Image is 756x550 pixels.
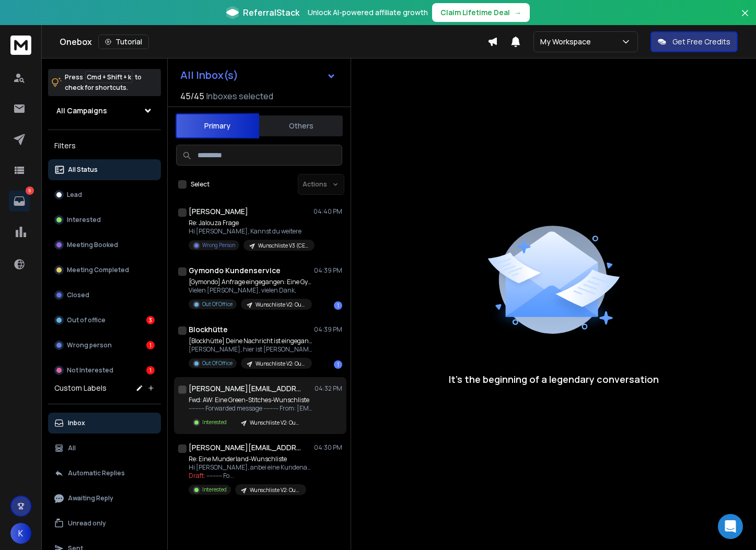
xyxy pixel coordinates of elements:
[202,241,235,249] p: Wrong Person
[180,70,238,80] h1: All Inbox(s)
[202,486,227,494] p: Interested
[189,471,205,480] span: Draft:
[314,325,342,334] p: 04:39 PM
[26,186,34,195] p: 5
[189,324,228,335] h1: Blockhütte
[514,7,521,18] span: →
[48,138,161,153] h3: Filters
[68,519,106,528] p: Unread only
[258,242,308,250] p: Wunschliste V3 (CEO) Warmup
[67,341,112,349] p: Wrong person
[172,65,344,86] button: All Inbox(s)
[146,316,155,324] div: 3
[334,301,342,310] div: 1
[313,207,342,216] p: 04:40 PM
[189,286,314,295] p: Vielen [PERSON_NAME], vielen Dank,
[48,235,161,255] button: Meeting Booked
[68,494,113,502] p: Awaiting Reply
[308,7,428,18] p: Unlock AI-powered affiliate growth
[176,113,259,138] button: Primary
[650,31,738,52] button: Get Free Credits
[48,100,161,121] button: All Campaigns
[10,523,31,544] button: K
[48,360,161,381] button: Not Interested1
[67,266,129,274] p: Meeting Completed
[189,442,304,453] h1: [PERSON_NAME][EMAIL_ADDRESS][DOMAIN_NAME]
[672,37,730,47] p: Get Free Credits
[180,90,204,102] span: 45 / 45
[65,72,142,93] p: Press to check for shortcuts.
[206,90,273,102] h3: Inboxes selected
[189,383,304,394] h1: [PERSON_NAME][EMAIL_ADDRESS][DOMAIN_NAME]
[259,114,343,137] button: Others
[314,266,342,275] p: 04:39 PM
[48,438,161,459] button: All
[67,291,89,299] p: Closed
[146,366,155,375] div: 1
[60,34,487,49] div: Onebox
[48,513,161,534] button: Unread only
[250,486,300,494] p: Wunschliste V2: Outreach
[85,71,133,83] span: Cmd + Shift + k
[255,360,306,368] p: Wunschliste V2: Outreach
[189,219,314,227] p: Re: Jalouza Frage
[54,383,107,393] h3: Custom Labels
[250,419,300,427] p: Wunschliste V2: Outreach
[48,488,161,509] button: Awaiting Reply
[68,444,76,452] p: All
[449,372,659,387] p: It’s the beginning of a legendary conversation
[67,316,106,324] p: Out of office
[202,300,232,308] p: Out Of Office
[314,443,342,452] p: 04:30 PM
[189,337,314,345] p: [Blockhütte] Deine Nachricht ist eingegangen
[189,227,314,236] p: Hi [PERSON_NAME], Kannst du weitere
[98,34,149,49] button: Tutorial
[738,6,752,31] button: Close banner
[68,469,125,477] p: Automatic Replies
[202,418,227,426] p: Interested
[67,241,118,249] p: Meeting Booked
[189,206,248,217] h1: [PERSON_NAME]
[48,413,161,434] button: Inbox
[202,359,232,367] p: Out Of Office
[189,396,314,404] p: Fwd: AW: Eine Green-Stitches-Wunschliste
[432,3,530,22] button: Claim Lifetime Deal→
[48,159,161,180] button: All Status
[67,191,82,199] p: Lead
[189,404,314,413] p: ---------- Forwarded message --------- From: [EMAIL_ADDRESS][DOMAIN_NAME]
[189,345,314,354] p: [PERSON_NAME], hier ist [PERSON_NAME].
[189,278,314,286] p: [Gymondo] Anfrage eingegangen: Eine Gymondo-Wunschliste
[334,360,342,369] div: 1
[48,184,161,205] button: Lead
[189,463,314,472] p: Hi [PERSON_NAME], anbei eine Kundenanfrage bzgl.
[48,285,161,306] button: Closed
[146,341,155,349] div: 1
[48,310,161,331] button: Out of office3
[9,191,30,212] a: 5
[540,37,595,47] p: My Workspace
[67,366,113,375] p: Not Interested
[48,209,161,230] button: Interested
[189,265,281,276] h1: Gymondo Kundenservice
[56,106,107,116] h1: All Campaigns
[48,463,161,484] button: Automatic Replies
[68,166,98,174] p: All Status
[48,260,161,280] button: Meeting Completed
[718,514,743,539] div: Open Intercom Messenger
[189,455,314,463] p: Re: Eine Munderland-Wunschliste
[67,216,101,224] p: Interested
[315,384,342,393] p: 04:32 PM
[206,471,234,480] span: ---------- Fo ...
[255,301,306,309] p: Wunschliste V2: Outreach
[68,419,85,427] p: Inbox
[243,6,299,19] span: ReferralStack
[191,180,210,189] label: Select
[48,335,161,356] button: Wrong person1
